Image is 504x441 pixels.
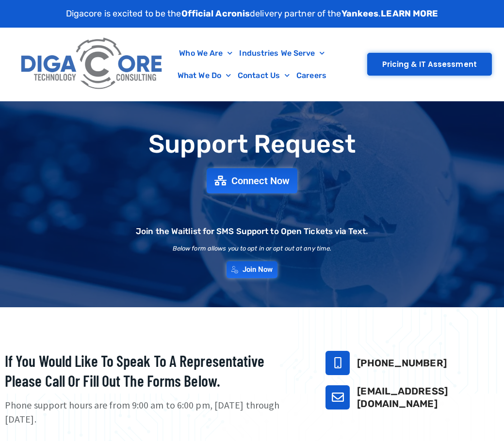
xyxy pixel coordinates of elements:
span: Pricing & IT Assessment [382,61,477,68]
strong: Yankees [341,8,379,19]
a: Pricing & IT Assessment [367,53,492,76]
a: Connect Now [207,168,297,193]
a: Who We Are [176,42,236,64]
h2: Join the Waitlist for SMS Support to Open Tickets via Text. [136,227,368,236]
span: Connect Now [231,176,290,186]
nav: Menu [172,42,332,87]
a: What We Do [174,64,234,87]
strong: Official Acronis [181,8,250,19]
img: Digacore Logo [17,32,167,96]
p: Digacore is excited to be the delivery partner of the . [66,7,439,20]
a: [EMAIL_ADDRESS][DOMAIN_NAME] [357,385,448,409]
a: Join Now [227,261,278,278]
a: Industries We Serve [236,42,328,64]
a: [PHONE_NUMBER] [357,357,446,369]
h2: If you would like to speak to a representative please call or fill out the forms below. [5,351,301,391]
a: Contact Us [234,64,293,87]
a: 732-646-5725 [325,351,350,375]
h2: Below form allows you to opt in or opt out at any time. [173,245,332,252]
p: Phone support hours are from 9:00 am to 6:00 pm, [DATE] through [DATE]. [5,398,301,426]
a: support@digacore.com [325,385,350,409]
span: Join Now [243,266,273,273]
a: Careers [293,64,330,87]
h1: Support Request [5,130,499,158]
a: LEARN MORE [381,8,438,19]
